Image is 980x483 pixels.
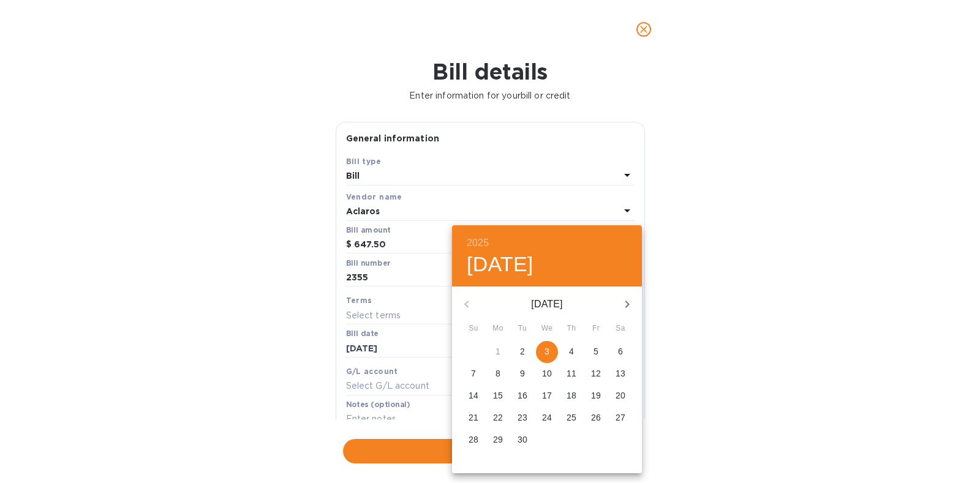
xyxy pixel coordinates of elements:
[536,385,558,407] button: 17
[469,389,478,402] p: 14
[467,252,533,277] button: [DATE]
[493,433,503,446] p: 29
[569,345,574,358] p: 4
[616,411,625,424] p: 27
[462,385,484,407] button: 14
[520,367,525,380] p: 9
[542,367,552,380] p: 10
[518,411,527,424] p: 23
[560,341,582,363] button: 4
[585,363,607,385] button: 12
[493,411,503,424] p: 22
[471,367,476,380] p: 7
[493,389,503,402] p: 15
[487,363,509,385] button: 8
[591,389,601,402] p: 19
[469,411,478,424] p: 21
[585,407,607,429] button: 26
[609,363,631,385] button: 13
[462,323,484,335] span: Su
[518,389,527,402] p: 16
[616,389,625,402] p: 20
[511,363,533,385] button: 9
[560,363,582,385] button: 11
[609,407,631,429] button: 27
[518,433,527,446] p: 30
[536,341,558,363] button: 3
[536,407,558,429] button: 24
[496,367,500,380] p: 8
[616,367,625,380] p: 13
[585,323,607,335] span: Fr
[467,234,489,252] button: 2025
[560,323,582,335] span: Th
[591,411,601,424] p: 26
[560,407,582,429] button: 25
[469,433,478,446] p: 28
[462,429,484,451] button: 28
[618,345,623,358] p: 6
[609,385,631,407] button: 20
[594,345,598,358] p: 5
[585,341,607,363] button: 5
[511,385,533,407] button: 16
[609,341,631,363] button: 6
[487,385,509,407] button: 15
[536,323,558,335] span: We
[520,345,525,358] p: 2
[487,323,509,335] span: Mo
[567,367,576,380] p: 11
[487,407,509,429] button: 22
[609,323,631,335] span: Sa
[511,429,533,451] button: 30
[567,411,576,424] p: 25
[585,385,607,407] button: 19
[542,411,552,424] p: 24
[545,345,549,358] p: 3
[462,407,484,429] button: 21
[511,323,533,335] span: Tu
[462,363,484,385] button: 7
[560,385,582,407] button: 18
[511,341,533,363] button: 2
[542,389,552,402] p: 17
[511,407,533,429] button: 23
[567,389,576,402] p: 18
[487,429,509,451] button: 29
[536,363,558,385] button: 10
[481,297,612,312] p: [DATE]
[591,367,601,380] p: 12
